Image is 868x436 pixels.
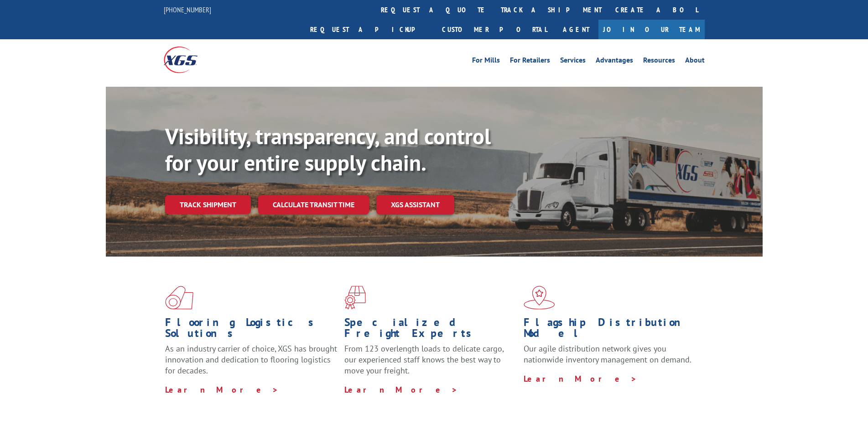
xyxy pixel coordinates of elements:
a: Customer Portal [435,20,554,39]
a: Learn More > [344,384,458,395]
a: Learn More > [165,384,279,395]
span: As an industry carrier of choice, XGS has brought innovation and dedication to flooring logistics... [165,343,337,376]
h1: Specialized Freight Experts [344,317,517,343]
b: Visibility, transparency, and control for your entire supply chain. [165,122,491,177]
a: Track shipment [165,195,251,214]
img: xgs-icon-flagship-distribution-model-red [524,286,555,310]
a: Advantages [596,57,633,67]
a: Learn More > [524,373,637,384]
img: xgs-icon-focused-on-flooring-red [344,286,366,310]
a: Calculate transit time [258,195,369,215]
a: For Mills [472,57,500,67]
img: xgs-icon-total-supply-chain-intelligence-red [165,286,193,310]
h1: Flooring Logistics Solutions [165,317,338,343]
a: Agent [554,20,598,39]
a: About [685,57,705,67]
a: Request a pickup [303,20,435,39]
a: Join Our Team [598,20,705,39]
a: Resources [643,57,675,67]
span: Our agile distribution network gives you nationwide inventory management on demand. [524,343,691,365]
h1: Flagship Distribution Model [524,317,696,343]
a: [PHONE_NUMBER] [164,5,211,14]
a: XGS ASSISTANT [376,195,454,215]
a: For Retailers [510,57,550,67]
a: Services [560,57,586,67]
p: From 123 overlength loads to delicate cargo, our experienced staff knows the best way to move you... [344,343,517,384]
